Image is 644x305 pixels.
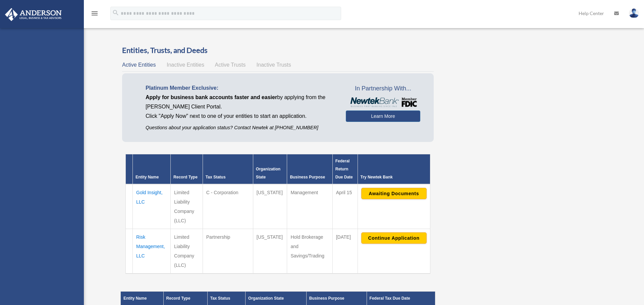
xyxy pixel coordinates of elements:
[287,184,332,229] td: Management
[215,62,246,68] span: Active Trusts
[629,8,639,18] img: User Pic
[146,83,336,93] p: Platinum Member Exclusive:
[361,232,427,244] button: Continue Application
[133,229,171,274] td: Risk Management, LLC
[346,110,420,122] a: Learn More
[122,62,156,68] span: Active Entities
[112,9,119,16] i: search
[203,184,253,229] td: C - Corporation
[146,93,336,111] p: by applying from the [PERSON_NAME] Client Portal.
[171,154,203,184] th: Record Type
[3,8,64,21] img: Anderson Advisors Platinum Portal
[332,184,358,229] td: April 15
[253,229,287,274] td: [US_STATE]
[146,111,336,121] p: Click "Apply Now" next to one of your entities to start an application.
[361,188,427,199] button: Awaiting Documents
[257,62,291,68] span: Inactive Trusts
[171,229,203,274] td: Limited Liability Company (LLC)
[146,124,336,132] p: Questions about your application status? Contact Newtek at [PHONE_NUMBER]
[171,184,203,229] td: Limited Liability Company (LLC)
[167,62,204,68] span: Inactive Entities
[203,154,253,184] th: Tax Status
[122,45,434,56] h3: Entities, Trusts, and Deeds
[332,154,358,184] th: Federal Return Due Date
[332,229,358,274] td: [DATE]
[253,184,287,229] td: [US_STATE]
[91,9,99,17] i: menu
[203,229,253,274] td: Partnership
[146,94,277,100] span: Apply for business bank accounts faster and easier
[287,154,332,184] th: Business Purpose
[287,229,332,274] td: Hold Brokerage and Savings/Trading
[133,184,171,229] td: Gold Insight, LLC
[253,154,287,184] th: Organization State
[349,97,417,107] img: NewtekBankLogoSM.png
[133,154,171,184] th: Entity Name
[361,173,427,181] div: Try Newtek Bank
[91,12,99,17] a: menu
[346,83,420,94] span: In Partnership With...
